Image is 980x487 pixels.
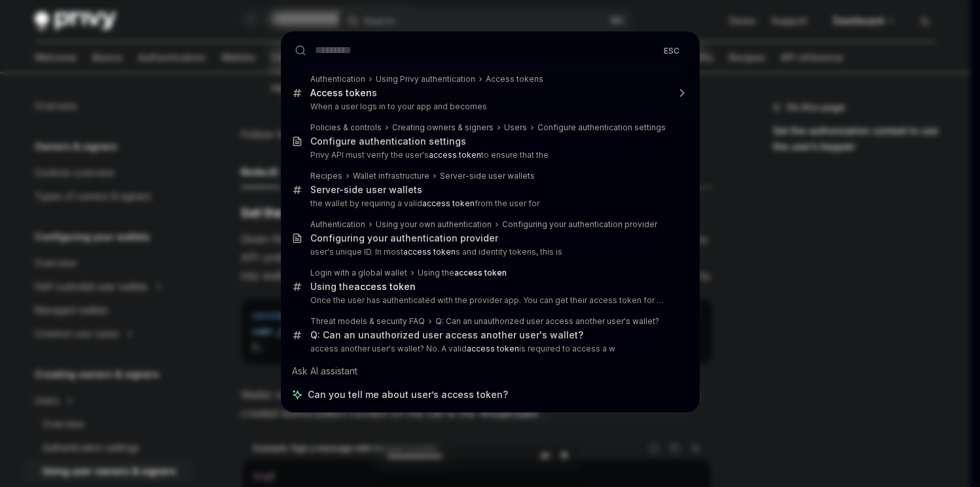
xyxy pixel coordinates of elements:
[454,268,507,278] b: access token
[310,281,416,293] div: Using the
[310,184,422,196] div: Server-side user wallets
[660,43,683,57] div: ESC
[310,101,668,112] p: When a user logs in to your app and becomes
[310,268,407,278] div: Login with a global wallet
[376,74,475,84] div: Using Privy authentication
[310,329,583,341] div: Q: Can an unauthorized user access another user's wallet?
[310,232,498,244] div: Configuring your authentication provider
[310,219,365,230] div: Authentication
[310,344,668,354] p: access another user's wallet? No. A valid is required to access a w
[310,198,668,209] p: the wallet by requiring a valid from the user for
[310,87,372,98] b: Access token
[502,219,657,230] div: Configuring your authentication provider
[310,295,668,306] p: Once the user has authenticated with the provider app. You can get their access token for making re
[422,198,475,208] b: access token
[403,247,456,257] b: access token
[440,171,535,181] div: Server-side user wallets
[285,359,695,383] div: Ask AI assistant
[418,268,507,278] div: Using the
[429,150,481,160] b: access token
[310,316,425,327] div: Threat models & security FAQ
[310,135,466,147] div: Configure authentication settings
[310,122,382,133] div: Policies & controls
[354,281,416,292] b: access token
[310,150,668,160] p: Privy API must verify the user's to ensure that the
[308,388,508,401] span: Can you tell me about user’s access token?
[504,122,527,133] div: Users
[486,74,543,84] div: Access tokens
[310,87,377,99] div: s
[310,171,342,181] div: Recipes
[310,74,365,84] div: Authentication
[537,122,666,133] div: Configure authentication settings
[392,122,494,133] div: Creating owners & signers
[467,344,519,353] b: access token
[310,247,668,257] p: user's unique ID. In most s and identity tokens, this is
[353,171,429,181] div: Wallet infrastructure
[376,219,492,230] div: Using your own authentication
[435,316,659,327] div: Q: Can an unauthorized user access another user's wallet?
